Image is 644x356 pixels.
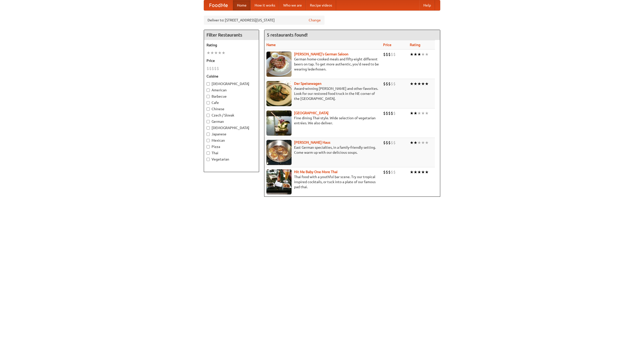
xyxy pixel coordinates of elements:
input: Barbecue [207,95,210,98]
li: ★ [414,140,417,145]
li: ★ [417,140,421,145]
a: [PERSON_NAME] Haus [294,140,330,144]
label: Vegetarian [207,157,256,162]
li: ★ [421,81,425,87]
li: ★ [414,81,417,87]
li: ★ [421,52,425,57]
input: Japanese [207,133,210,136]
li: ★ [214,50,218,56]
a: Name [266,43,276,47]
a: Rating [410,43,420,47]
input: American [207,89,210,92]
li: $ [217,66,219,71]
li: ★ [410,140,414,145]
li: $ [386,81,388,87]
li: $ [383,52,386,57]
li: $ [393,81,396,87]
p: Fine dining Thai-style. Wide selection of vegetarian entrées. We also deliver. [266,115,379,126]
li: $ [386,169,388,175]
li: ★ [417,81,421,87]
img: satay.jpg [266,110,292,136]
h5: Cuisine [207,74,256,79]
label: Barbecue [207,94,256,99]
input: Vegetarian [207,158,210,161]
li: ★ [417,169,421,175]
label: [DEMOGRAPHIC_DATA] [207,81,256,86]
li: $ [388,169,391,175]
h4: Filter Restaurants [204,30,259,40]
li: ★ [425,52,429,57]
p: East German specialties, in a family-friendly setting. Come warm up with our delicious soups. [266,145,379,155]
li: $ [214,66,217,71]
li: $ [391,169,393,175]
li: $ [391,110,393,116]
input: Pizza [207,145,210,148]
img: kohlhaus.jpg [266,140,292,165]
li: $ [386,110,388,116]
li: ★ [410,169,414,175]
input: Mexican [207,139,210,142]
a: Home [233,0,251,10]
li: $ [393,52,396,57]
li: $ [393,110,396,116]
p: Award-winning [PERSON_NAME] and other favorites. Look for our restored food truck in the NE corne... [266,86,379,101]
li: $ [212,66,214,71]
li: $ [383,169,386,175]
li: $ [207,66,209,71]
a: [PERSON_NAME]'s German Saloon [294,52,348,56]
h5: Rating [207,43,256,48]
li: ★ [210,50,214,56]
h5: Price [207,58,256,63]
li: $ [388,81,391,87]
li: ★ [417,110,421,116]
li: $ [388,52,391,57]
li: ★ [414,110,417,116]
input: [DEMOGRAPHIC_DATA] [207,126,210,130]
input: Chinese [207,107,210,111]
li: $ [393,169,396,175]
li: ★ [421,140,425,145]
label: German [207,119,256,124]
li: ★ [414,169,417,175]
label: Thai [207,150,256,155]
a: [GEOGRAPHIC_DATA] [294,111,329,115]
li: $ [393,140,396,145]
li: ★ [410,52,414,57]
a: Hit Me Baby One More Thai [294,170,338,174]
li: ★ [222,50,225,56]
a: How it works [251,0,279,10]
img: speisewagen.jpg [266,81,292,106]
label: [DEMOGRAPHIC_DATA] [207,125,256,130]
li: ★ [421,169,425,175]
li: $ [391,140,393,145]
ng-pluralize: 5 restaurants found! [267,32,308,37]
input: [DEMOGRAPHIC_DATA] [207,82,210,86]
li: $ [383,110,386,116]
a: Price [383,43,391,47]
input: Cafe [207,101,210,104]
label: Chinese [207,106,256,111]
li: ★ [417,52,421,57]
li: ★ [410,110,414,116]
a: Der Speisewagen [294,82,321,86]
li: ★ [207,50,210,56]
li: $ [386,140,388,145]
input: Czech / Slovak [207,114,210,117]
a: Who we are [279,0,306,10]
li: $ [388,140,391,145]
li: $ [383,81,386,87]
li: $ [386,52,388,57]
li: $ [388,110,391,116]
label: Japanese [207,132,256,137]
a: Recipe videos [306,0,336,10]
img: esthers.jpg [266,52,292,77]
label: American [207,88,256,93]
a: FoodMe [204,0,233,10]
label: Pizza [207,144,256,149]
li: $ [391,52,393,57]
label: Mexican [207,138,256,143]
